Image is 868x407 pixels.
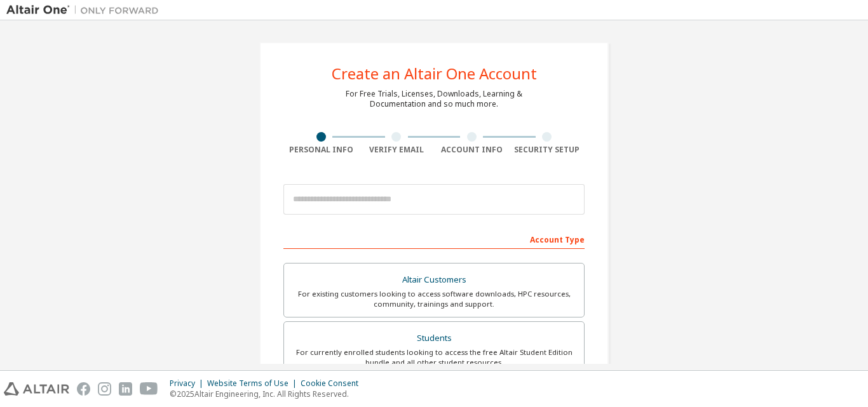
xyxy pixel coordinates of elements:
div: Create an Altair One Account [332,66,537,81]
img: instagram.svg [98,382,111,396]
div: Cookie Consent [301,378,366,389]
div: Students [292,330,576,347]
div: Account Type [283,229,585,249]
img: facebook.svg [77,382,90,396]
div: Account Info [434,145,510,155]
div: Security Setup [510,145,585,155]
div: Altair Customers [292,271,576,289]
img: linkedin.svg [119,382,132,396]
div: For currently enrolled students looking to access the free Altair Student Edition bundle and all ... [292,347,576,368]
img: Altair One [6,4,165,17]
img: youtube.svg [140,382,158,396]
div: For existing customers looking to access software downloads, HPC resources, community, trainings ... [292,289,576,309]
div: Privacy [170,378,207,389]
div: For Free Trials, Licenses, Downloads, Learning & Documentation and so much more. [346,89,522,109]
div: Personal Info [283,145,359,155]
div: Verify Email [359,145,435,155]
p: © 2025 Altair Engineering, Inc. All Rights Reserved. [170,389,366,399]
img: altair_logo.svg [4,382,69,396]
div: Website Terms of Use [207,378,301,389]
